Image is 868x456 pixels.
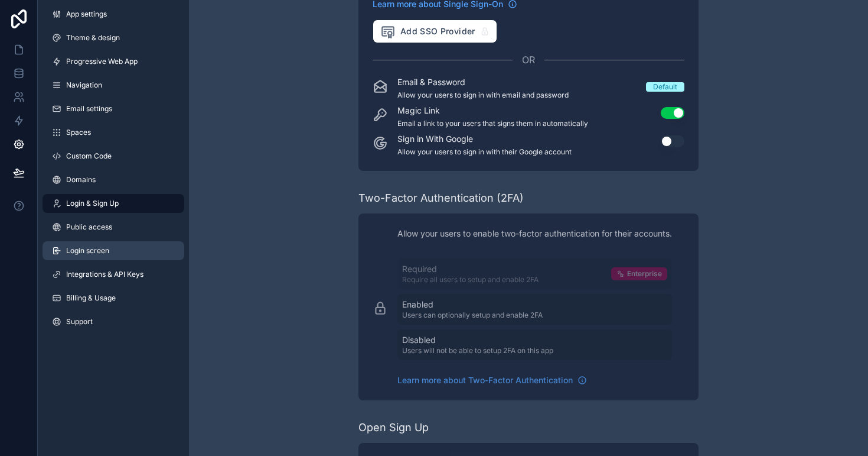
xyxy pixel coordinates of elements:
[653,82,677,92] div: Default
[66,9,107,19] span: App settings
[43,194,184,213] a: Login & Sign Up
[43,52,184,71] a: Progressive Web App
[66,317,93,326] span: Support
[66,293,116,303] span: Billing & Usage
[43,241,184,260] a: Login screen
[43,28,184,47] a: Theme & design
[66,104,112,114] span: Email settings
[522,53,535,67] span: OR
[66,246,109,256] span: Login screen
[358,190,524,206] div: Two-Factor Authentication (2FA)
[66,270,143,279] span: Integrations & API Keys
[43,170,184,189] a: Domains
[43,76,184,95] a: Navigation
[43,147,184,166] a: Custom Code
[66,128,91,137] span: Spaces
[66,199,119,208] span: Login & Sign Up
[66,33,120,43] span: Theme & design
[402,275,539,284] p: Require all users to setup and enable 2FA
[43,123,184,142] a: Spaces
[380,24,475,39] span: Add SSO Provider
[373,20,497,43] button: Add SSO Provider
[66,80,102,90] span: Navigation
[397,133,572,145] p: Sign in With Google
[627,269,662,279] span: Enterprise
[402,346,553,355] p: Users will not be able to setup 2FA on this app
[397,90,569,100] p: Allow your users to sign in with email and password
[66,175,96,185] span: Domains
[66,57,138,66] span: Progressive Web App
[397,374,573,386] span: Learn more about Two-Factor Authentication
[397,119,588,128] p: Email a link to your users that signs them in automatically
[66,151,112,161] span: Custom Code
[43,312,184,331] a: Support
[402,263,539,275] p: Required
[43,289,184,308] a: Billing & Usage
[397,76,569,88] p: Email & Password
[397,228,672,240] p: Allow your users to enable two-factor authentication for their accounts.
[397,374,587,386] a: Learn more about Two-Factor Authentication
[43,5,184,24] a: App settings
[397,105,588,117] p: Magic Link
[397,147,572,157] p: Allow your users to sign in with their Google account
[358,419,429,436] div: Open Sign Up
[402,334,553,346] p: Disabled
[66,222,112,232] span: Public access
[402,299,543,311] p: Enabled
[402,311,543,320] p: Users can optionally setup and enable 2FA
[43,265,184,284] a: Integrations & API Keys
[43,99,184,118] a: Email settings
[43,218,184,237] a: Public access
